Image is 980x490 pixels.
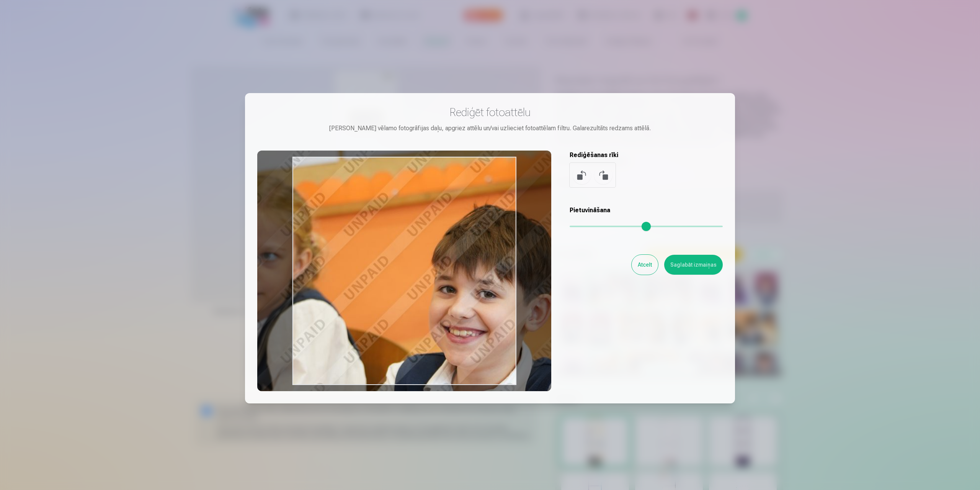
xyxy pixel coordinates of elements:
[664,255,723,275] button: Saglabāt izmaiņas
[257,124,723,133] div: [PERSON_NAME] vēlamo fotogrāfijas daļu, apgriez attēlu un/vai uzlieciet fotoattēlam filtru. Galar...
[632,255,658,275] button: Atcelt
[257,105,723,119] h3: Rediģēt fotoattēlu
[570,206,723,215] h5: Pietuvināšana
[570,151,723,160] h5: Rediģēšanas rīki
